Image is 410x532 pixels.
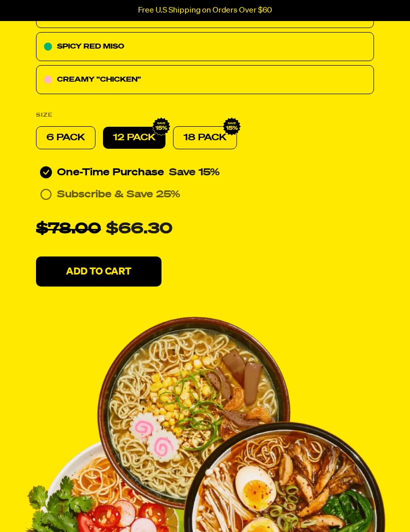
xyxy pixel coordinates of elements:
[57,188,180,200] p: Subscribe & Save 25%
[57,74,141,86] p: CREAMY "CHICKEN"
[36,256,161,287] button: Add To Cart
[169,167,220,177] span: Save 15%
[44,76,52,84] img: c10dfa8e-creamy-chicken.svg
[57,166,164,178] span: One-Time Purchase
[103,127,165,149] div: 12 PACK
[113,132,155,144] p: 12 PACK
[36,217,101,241] p: $78.00
[36,65,374,94] div: CREAMY "CHICKEN"
[138,6,272,15] p: Free U.S Shipping on Orders Over $60
[173,126,237,149] div: 18 PACK
[36,126,95,149] div: 6 PACK
[57,41,124,53] p: SPICY RED MISO
[46,132,85,144] p: 6 PACK
[106,222,172,237] span: $66.30
[66,267,131,277] p: Add To Cart
[36,109,53,121] p: SIZE
[183,132,226,144] p: 18 PACK
[36,32,374,61] div: SPICY RED MISO
[44,43,52,51] img: fc2c7a02-spicy-red-miso.svg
